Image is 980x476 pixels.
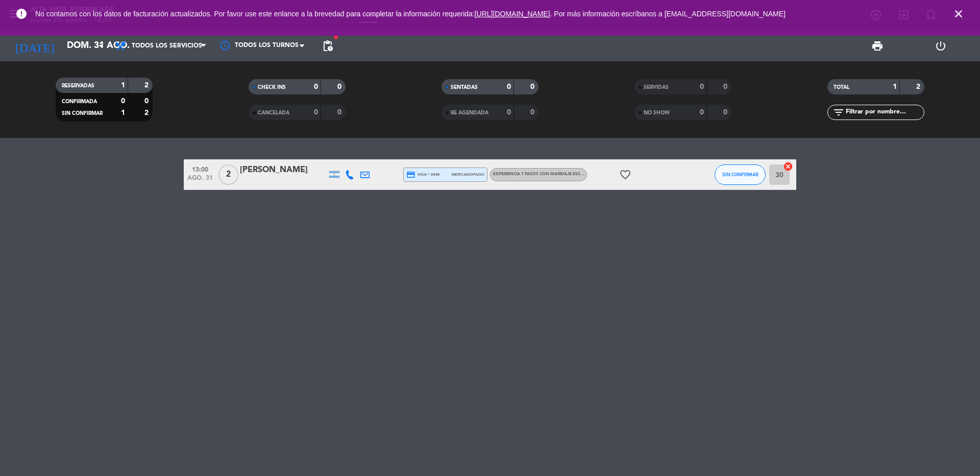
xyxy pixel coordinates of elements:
[871,40,884,52] span: print
[337,109,344,116] strong: 0
[144,82,151,89] strong: 2
[333,34,339,40] span: fiber_manual_record
[451,85,478,90] span: SENTADAS
[187,163,213,175] span: 13:00
[530,83,536,90] strong: 0
[916,83,922,90] strong: 2
[258,110,289,115] span: CANCELADA
[322,40,334,52] span: pending_actions
[832,106,845,118] i: filter_list
[723,83,729,90] strong: 0
[258,85,286,90] span: CHECK INS
[530,109,536,116] strong: 0
[644,110,670,115] span: NO SHOW
[187,175,213,186] span: ago. 31
[240,163,327,177] div: [PERSON_NAME]
[845,107,924,118] input: Filtrar por nombre...
[700,83,704,90] strong: 0
[475,10,550,18] a: [URL][DOMAIN_NAME]
[909,31,972,61] div: LOG OUT
[493,172,592,176] span: Experiencia 7 pasos con maridaje Essence
[452,171,484,178] span: mercadopago
[834,85,849,90] span: TOTAL
[314,83,318,90] strong: 0
[35,10,786,18] span: No contamos con los datos de facturación actualizados. Por favor use este enlance a la brevedad p...
[451,110,488,115] span: RE AGENDADA
[935,40,947,52] i: power_settings_new
[144,98,151,105] strong: 0
[644,85,669,90] span: SERVIDAS
[550,10,786,18] a: . Por más información escríbanos a [EMAIL_ADDRESS][DOMAIN_NAME]
[15,8,28,20] i: error
[507,83,511,90] strong: 0
[700,109,704,116] strong: 0
[619,169,631,181] i: favorite_border
[62,83,94,88] span: RESERVADAS
[406,170,439,179] span: visa * 3948
[893,83,897,90] strong: 1
[723,109,729,116] strong: 0
[952,8,965,20] i: close
[144,109,151,116] strong: 2
[406,170,415,179] i: credit_card
[62,99,97,104] span: CONFIRMADA
[132,42,202,50] span: Todos los servicios
[8,35,62,57] i: [DATE]
[715,164,766,185] button: SIN CONFIRMAR
[62,111,103,116] span: SIN CONFIRMAR
[507,109,511,116] strong: 0
[783,161,793,172] i: cancel
[121,98,125,105] strong: 0
[95,40,107,52] i: arrow_drop_down
[314,109,318,116] strong: 0
[121,82,125,89] strong: 1
[722,172,758,177] span: SIN CONFIRMAR
[337,83,344,90] strong: 0
[218,164,238,185] span: 2
[121,109,125,116] strong: 1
